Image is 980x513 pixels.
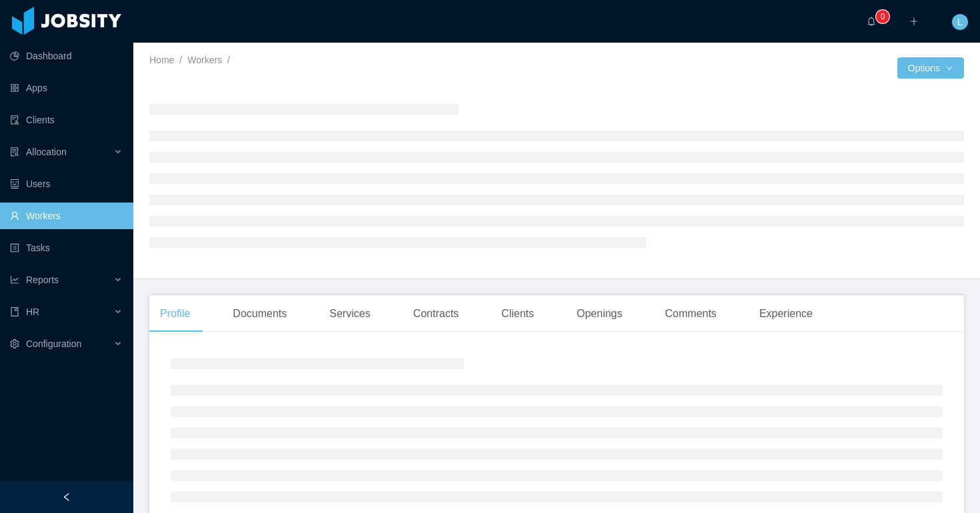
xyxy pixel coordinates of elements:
[491,295,545,332] div: Clients
[867,17,876,26] i: icon: bell
[10,203,123,229] a: icon: userWorkers
[876,10,889,23] sup: 0
[10,307,19,316] i: icon: book
[26,338,81,349] span: Configuration
[897,57,964,79] button: Optionsicon: down
[26,274,59,285] span: Reports
[957,14,963,30] span: L
[10,107,123,133] a: icon: auditClients
[403,295,469,332] div: Contracts
[179,55,182,65] span: /
[222,295,297,332] div: Documents
[10,43,123,69] a: icon: pie-chartDashboard
[655,295,727,332] div: Comments
[149,55,174,65] a: Home
[10,275,19,284] i: icon: line-chart
[10,235,123,261] a: icon: profileTasks
[187,55,222,65] a: Workers
[319,295,381,332] div: Services
[26,147,67,157] span: Allocation
[26,306,39,317] span: HR
[749,295,823,332] div: Experience
[10,75,123,101] a: icon: appstoreApps
[227,55,230,65] span: /
[10,171,123,197] a: icon: robotUsers
[10,147,19,157] i: icon: solution
[10,339,19,348] i: icon: setting
[566,295,633,332] div: Openings
[909,17,919,26] i: icon: plus
[149,295,201,332] div: Profile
